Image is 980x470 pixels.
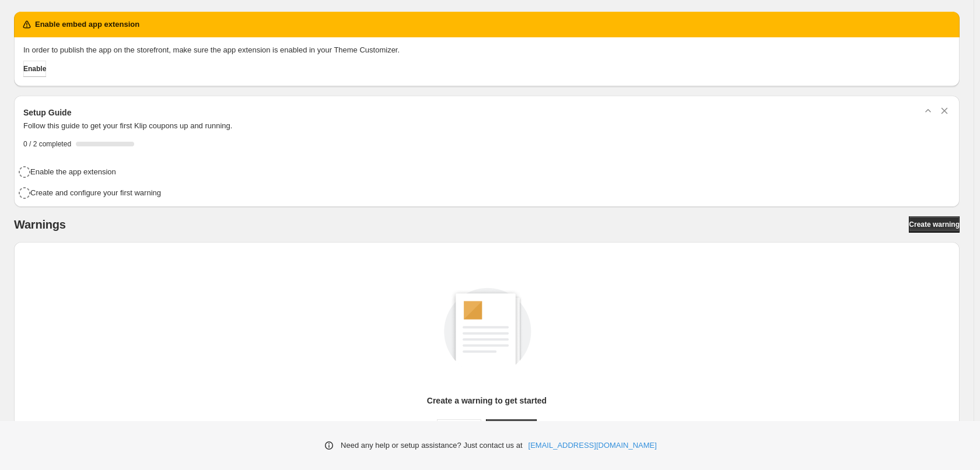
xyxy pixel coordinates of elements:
[30,187,161,199] h4: Create and configure your first warning
[486,419,537,436] a: Create warning
[23,44,950,56] p: In order to publish the app on the storefront, make sure the app extension is enabled in your The...
[35,19,139,30] h2: Enable embed app extension
[14,218,66,232] h2: Warnings
[909,220,960,229] span: Create warning
[909,216,960,233] a: Create warning
[30,166,116,178] h4: Enable the app extension
[427,395,547,406] p: Create a warning to get started
[23,64,46,73] span: Enable
[23,107,71,118] h3: Setup Guide
[23,120,950,132] p: Follow this guide to get your first Klip coupons up and running.
[528,440,657,451] a: [EMAIL_ADDRESS][DOMAIN_NAME]
[23,139,71,149] span: 0 / 2 completed
[23,61,46,77] button: Enable
[437,419,482,436] a: Learn tutorial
